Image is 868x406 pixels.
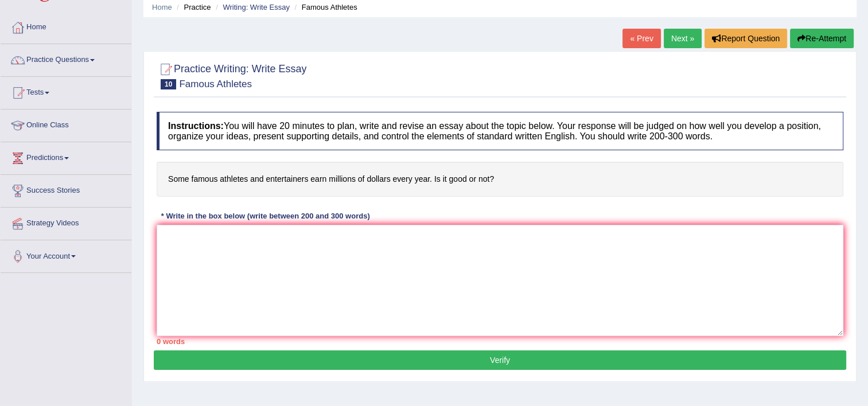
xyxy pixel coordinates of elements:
[292,2,357,13] li: Famous Athletes
[223,3,290,11] a: Writing: Write Essay
[174,2,211,13] li: Practice
[161,79,176,89] span: 10
[1,110,131,138] a: Online Class
[168,121,224,131] b: Instructions:
[157,336,843,347] div: 0 words
[622,29,660,48] a: « Prev
[157,61,306,89] h2: Practice Writing: Write Essay
[1,208,131,236] a: Strategy Videos
[1,240,131,269] a: Your Account
[1,175,131,204] a: Success Stories
[664,29,702,48] a: Next »
[1,142,131,171] a: Predictions
[157,162,843,197] h4: Some famous athletes and entertainers earn millions of dollars every year. Is it good or not?
[157,112,843,150] h4: You will have 20 minutes to plan, write and revise an essay about the topic below. Your response ...
[152,3,172,11] a: Home
[704,29,787,48] button: Report Question
[157,211,374,222] div: * Write in the box below (write between 200 and 300 words)
[790,29,854,48] button: Re-Attempt
[1,44,131,73] a: Practice Questions
[1,11,131,40] a: Home
[179,79,252,89] small: Famous Athletes
[154,350,846,370] button: Verify
[1,77,131,106] a: Tests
